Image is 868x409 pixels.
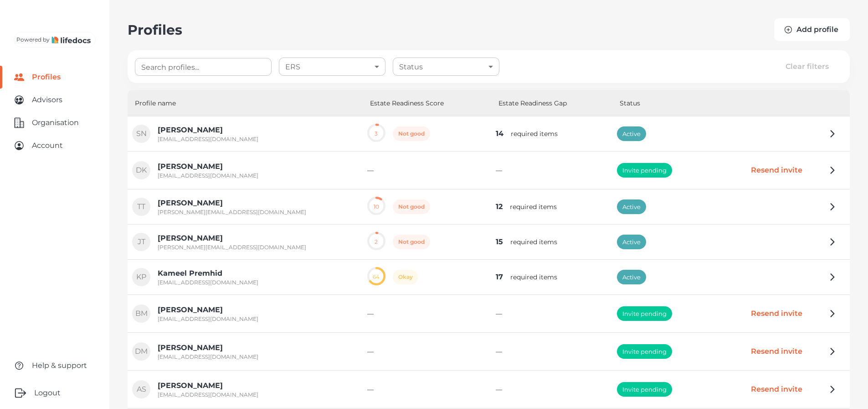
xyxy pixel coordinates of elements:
p: 17 [496,272,503,283]
div: DM [132,342,150,361]
button: add-a-profile [774,18,850,41]
a: [PERSON_NAME] [158,304,258,315]
div: ​ [279,55,385,79]
a: [PERSON_NAME] [158,342,258,353]
div: KP [132,268,150,286]
td: — [491,333,613,371]
a: [PERSON_NAME] [158,233,306,244]
p: [EMAIL_ADDRESS][DOMAIN_NAME] [158,315,258,323]
div: TT [132,198,150,216]
p: [PERSON_NAME][EMAIL_ADDRESS][DOMAIN_NAME] [158,244,306,251]
p: 14 [496,128,503,139]
span: Active [617,130,646,138]
span: Status [620,98,640,109]
p: 10 [374,203,379,210]
span: Active [617,203,646,211]
div: ​ [393,55,499,79]
td: — [363,333,491,371]
p: required items [510,237,557,246]
p: 15 [496,236,503,247]
a: Kameel Premhid [158,268,258,279]
span: Invite pending [617,347,672,356]
div: JT [132,233,150,251]
button: Resend invite [737,379,816,400]
div: AS [132,380,150,399]
span: Not good [393,203,430,210]
button: Resend invite [737,303,816,324]
h2: Profiles [128,21,182,38]
p: [EMAIL_ADDRESS][DOMAIN_NAME] [158,172,258,179]
td: — [363,152,491,189]
span: Not good [393,130,430,137]
td: — [491,371,613,409]
span: Okay [393,273,418,281]
p: [EMAIL_ADDRESS][DOMAIN_NAME] [158,353,258,361]
p: 2 [375,238,378,246]
p: [EMAIL_ADDRESS][DOMAIN_NAME] [158,279,258,286]
td: — [491,152,613,189]
a: Powered by [14,32,96,47]
span: Not good [393,238,430,246]
span: Active [617,238,646,246]
span: Invite pending [617,309,672,318]
p: [EMAIL_ADDRESS][DOMAIN_NAME] [158,136,258,143]
p: [EMAIL_ADDRESS][DOMAIN_NAME] [158,391,258,399]
span: Invite pending [617,166,672,175]
div: SN [132,125,150,143]
span: Status [620,98,652,109]
span: Estate Readiness Score [370,98,444,109]
span: Estate Readiness Gap [498,98,567,109]
a: [PERSON_NAME] [158,161,258,172]
p: 12 [496,201,503,212]
p: 64 [373,273,380,281]
button: Resend invite [737,341,816,362]
p: required items [510,202,557,211]
span: Profile name [135,98,176,109]
button: Resend invite [737,160,816,181]
div: DK [132,161,150,179]
div: BM [132,304,150,323]
p: required items [510,273,557,282]
span: Profile name [135,98,188,109]
td: — [491,295,613,333]
span: Estate Readiness Gap [498,98,579,109]
a: [PERSON_NAME] [158,198,306,209]
span: Estate Readiness Score [370,98,456,109]
a: [PERSON_NAME] [158,380,258,391]
p: required items [511,129,558,138]
input: Type name or email [135,58,272,76]
td: — [363,371,491,409]
a: [PERSON_NAME] [158,125,258,136]
td: — [363,295,491,333]
p: 3 [375,130,378,137]
p: [PERSON_NAME][EMAIL_ADDRESS][DOMAIN_NAME] [158,209,306,216]
span: Active [617,273,646,282]
span: Invite pending [617,385,672,394]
